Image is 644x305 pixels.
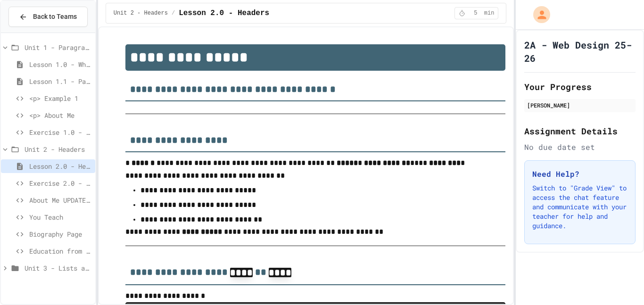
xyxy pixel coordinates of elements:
button: Back to Teams [8,7,88,27]
div: [PERSON_NAME] [527,101,633,109]
span: Exercise 1.0 - Two Truths and a Lie [29,127,91,137]
h3: Need Help? [532,168,627,180]
h1: 2A - Web Design 25-26 [524,38,636,65]
p: Switch to "Grade View" to access the chat feature and communicate with your teacher for help and ... [532,183,627,231]
span: 5 [468,9,483,17]
span: Back to Teams [33,12,77,22]
span: Biography Page [29,229,91,239]
span: Lesson 1.1 - Paragraphs [29,76,91,86]
span: About Me UPDATE with Headers [29,195,91,205]
div: No due date set [524,141,636,153]
span: Exercise 2.0 - Header Practice [29,178,91,188]
span: Unit 3 - Lists and Links [25,263,91,273]
span: <p> Example 1 [29,93,91,103]
span: You Teach [29,212,91,222]
div: My Account [523,4,553,25]
span: min [484,9,495,17]
span: Unit 2 - Headers [114,9,168,17]
span: Lesson 2.0 - Headers [179,8,269,19]
span: / [172,9,175,17]
span: Lesson 2.0 - Headers [29,161,91,171]
span: Unit 1 - Paragraphs [25,42,91,52]
span: Unit 2 - Headers [25,144,91,154]
span: Education from Scratch [29,246,91,256]
h2: Your Progress [524,80,636,93]
span: Lesson 1.0 - What is HTML? [29,59,91,69]
h2: Assignment Details [524,124,636,138]
span: <p> About Me [29,110,91,120]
